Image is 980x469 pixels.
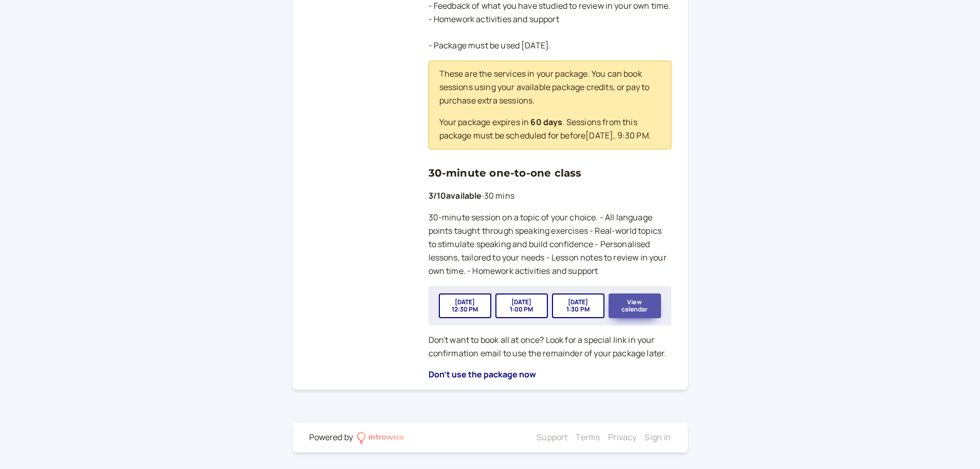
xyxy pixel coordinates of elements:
[482,190,484,201] span: ·
[439,67,661,108] p: These are the services in your package. You can book sessions using your available package credit...
[368,431,404,444] div: introwise
[429,334,671,360] p: Don't want to book all at once? Look for a special link in your confirmation email to use the rem...
[429,189,671,203] p: 30 mins
[429,165,671,181] h3: 30-minute one-to-one class
[357,431,405,444] a: introwise
[608,431,636,443] a: Privacy
[552,293,604,318] button: [DATE]1:30 PM
[439,293,491,318] button: [DATE]12:30 PM
[429,370,536,379] button: Don't use the package now
[495,293,548,318] button: [DATE]1:00 PM
[576,431,600,443] a: Terms
[537,431,567,443] a: Support
[439,116,661,143] p: Your package expires in . Sessions from this package must be scheduled for before [DATE] , 9:30 PM .
[645,431,671,443] a: Sign in
[609,293,661,318] button: View calendar
[429,211,671,278] p: 30-minute session on a topic of your choice. - All language points taught through speaking exerci...
[429,190,482,201] b: 3 / 10 available
[309,431,353,444] div: Powered by
[530,116,562,128] b: 60 days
